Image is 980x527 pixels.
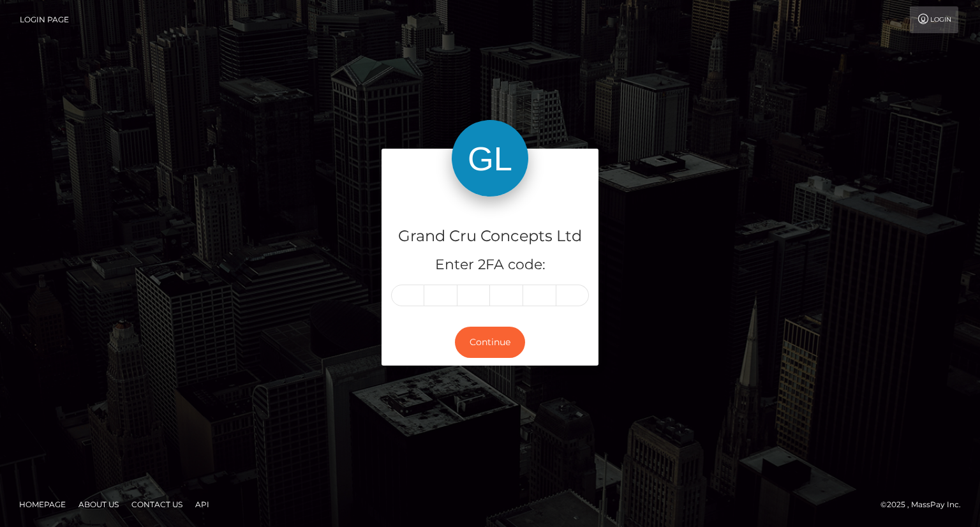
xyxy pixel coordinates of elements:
a: API [190,494,214,514]
a: Login Page [20,6,69,33]
a: Homepage [14,494,71,514]
a: Contact Us [126,494,188,514]
a: About Us [73,494,124,514]
img: Grand Cru Concepts Ltd [452,120,528,197]
a: Login [910,6,958,33]
h5: Enter 2FA code: [391,255,589,275]
div: © 2025 , MassPay Inc. [880,498,970,512]
button: Continue [455,327,525,358]
h4: Grand Cru Concepts Ltd [391,225,589,248]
